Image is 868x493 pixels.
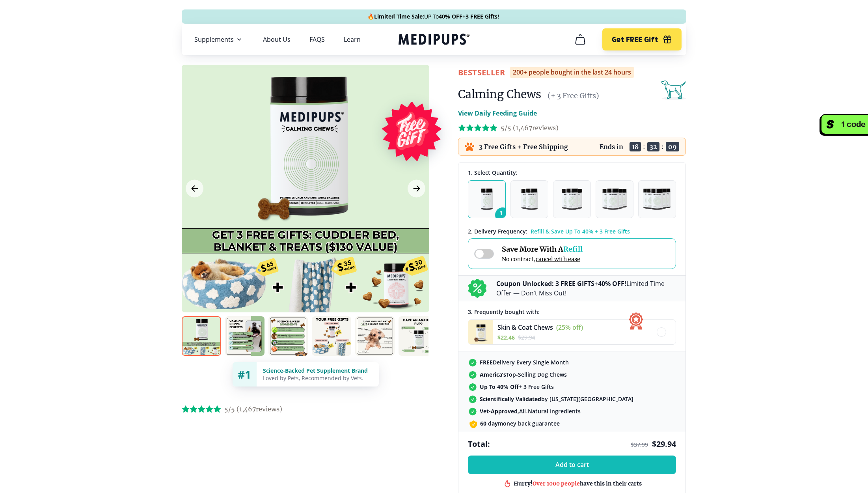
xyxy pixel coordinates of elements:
strong: 60 day [480,420,498,427]
img: Pack of 3 - Natural Dog Supplements [562,189,582,210]
p: + Limited Time Offer — Don’t Miss Out! [496,279,676,298]
span: : [661,143,664,151]
span: $ 22.46 [497,334,515,341]
span: $ 29.94 [518,334,535,341]
img: Calming Chews | Natural Dog Supplements [312,316,351,356]
span: Total: [468,439,490,449]
a: FAQS [309,35,325,43]
button: Supplements [194,35,244,44]
img: Calming Chews | Natural Dog Supplements [268,316,308,356]
img: Pack of 1 - Natural Dog Supplements [481,189,493,210]
span: No contract, [502,256,583,263]
h1: Calming Chews [458,87,541,101]
span: Over 1000 people [533,480,580,487]
span: #1 [238,367,251,382]
span: 09 [666,142,679,151]
p: 3 Free Gifts + Free Shipping [479,143,568,151]
p: View Daily Feeding Guide [458,108,537,118]
strong: Vet-Approved, [480,407,519,415]
span: money back guarantee [480,420,560,427]
span: Refill & Save Up To 40% + 3 Free Gifts [531,228,630,235]
b: 40% OFF! [598,279,626,288]
span: BestSeller [458,67,505,78]
img: Calming Chews | Natural Dog Supplements [355,316,395,356]
img: Skin & Coat Chews - Medipups [468,320,493,344]
strong: America’s [480,371,506,378]
span: 3 . Frequently bought with: [468,308,540,316]
span: $ 29.94 [652,439,676,449]
p: Ends in [600,143,623,151]
span: Get FREE Gift [612,35,658,44]
img: Pack of 5 - Natural Dog Supplements [643,189,671,210]
div: Science-Backed Pet Supplement Brand [263,367,373,374]
img: Pack of 2 - Natural Dog Supplements [521,189,538,210]
a: Medipups [399,32,469,48]
button: Get FREE Gift [602,28,682,50]
b: Coupon Unlocked: 3 FREE GIFTS [496,279,594,288]
span: by [US_STATE][GEOGRAPHIC_DATA] [480,395,633,403]
span: 5/5 ( 1,467 reviews) [501,124,559,132]
strong: Up To 40% Off [480,383,519,390]
span: + 3 Free Gifts [480,383,554,390]
span: Delivery Every Single Month [480,359,569,366]
strong: FREE [480,359,493,366]
span: 18 [630,142,641,151]
div: Hurry! have this in their carts [514,480,642,487]
strong: Scientifically Validated [480,395,541,403]
button: 1 [468,180,506,218]
span: (+ 3 Free Gifts) [548,91,599,100]
span: $ 37.99 [631,441,648,448]
img: Calming Chews | Natural Dog Supplements [399,316,438,356]
img: Calming Chews | Natural Dog Supplements [225,316,264,356]
span: 1 [495,207,510,222]
span: (25% off) [556,323,583,332]
button: Next Image [408,180,425,198]
div: Loved by Pets, Recommended by Vets. [263,374,373,382]
a: About Us [263,35,291,43]
a: Learn [344,35,361,43]
span: Top-Selling Dog Chews [480,371,567,378]
span: 🔥 UP To + [367,13,499,21]
span: Save More With A [502,245,583,254]
span: Add to cart [555,461,589,469]
span: 5/5 ( 1,467 reviews) [224,405,282,413]
span: Skin & Coat Chews [497,323,553,332]
div: 200+ people bought in the last 24 hours [510,67,634,78]
span: 2 . Delivery Frequency: [468,228,527,235]
span: All-Natural Ingredients [480,407,581,415]
span: Refill [563,245,583,254]
span: cancel with ease [536,256,580,263]
span: Supplements [194,35,234,43]
img: Pack of 4 - Natural Dog Supplements [602,189,626,210]
img: Calming Chews | Natural Dog Supplements [182,316,221,356]
button: Previous Image [186,180,203,198]
button: cart [571,30,590,49]
button: Add to cart [468,456,676,474]
span: : [643,143,645,151]
span: 32 [647,142,659,151]
div: 1. Select Quantity: [468,169,676,176]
